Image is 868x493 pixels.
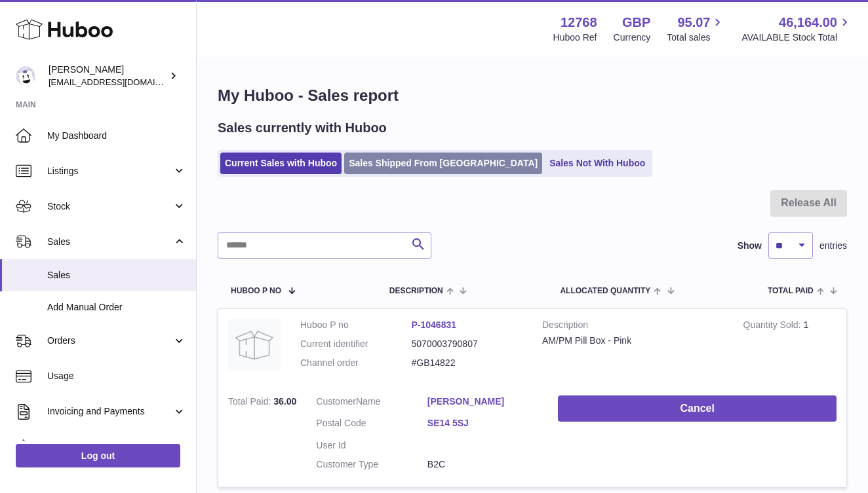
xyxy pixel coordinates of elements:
[47,269,186,282] span: Sales
[220,153,342,174] a: Current Sales with Huboo
[427,458,539,471] dd: B2C
[47,236,172,248] span: Sales
[560,287,650,295] span: ALLOCATED Quantity
[47,200,172,213] span: Stock
[542,335,724,347] div: AM/PM Pill Box - Pink
[558,395,837,422] button: Cancel
[47,301,186,314] span: Add Manual Order
[47,130,186,142] span: My Dashboard
[316,396,356,407] span: Customer
[231,287,281,295] span: Huboo P no
[741,14,852,44] a: 46,164.00 AVAILABLE Stock Total
[49,64,167,88] div: [PERSON_NAME]
[545,153,650,174] a: Sales Not With Huboo
[741,31,852,44] span: AVAILABLE Stock Total
[667,14,725,44] a: 95.07 Total sales
[779,14,837,31] span: 46,164.00
[316,439,427,452] dt: User Id
[300,357,412,369] dt: Channel order
[734,309,846,386] td: 1
[16,66,35,86] img: info@mannox.co.uk
[743,320,804,333] strong: Quantity Sold
[738,240,762,252] label: Show
[553,31,597,44] div: Huboo Ref
[47,335,172,347] span: Orders
[218,119,387,137] h2: Sales currently with Huboo
[228,319,281,371] img: no-photo.jpg
[542,319,724,335] strong: Description
[273,396,296,407] span: 36.00
[316,417,427,433] dt: Postal Code
[316,395,427,411] dt: Name
[768,287,814,295] span: Total paid
[49,77,193,87] span: [EMAIL_ADDRESS][DOMAIN_NAME]
[47,405,172,418] span: Invoicing and Payments
[316,458,427,471] dt: Customer Type
[16,444,180,467] a: Log out
[228,396,273,410] strong: Total Paid
[47,370,186,382] span: Usage
[218,85,847,106] h1: My Huboo - Sales report
[427,395,539,408] a: [PERSON_NAME]
[561,14,597,31] strong: 12768
[300,338,412,350] dt: Current identifier
[412,320,457,330] a: P-1046831
[300,319,412,331] dt: Huboo P no
[412,357,523,369] dd: #GB14822
[614,31,651,44] div: Currency
[389,287,443,295] span: Description
[427,417,539,429] a: SE14 5SJ
[344,153,542,174] a: Sales Shipped From [GEOGRAPHIC_DATA]
[677,14,710,31] span: 95.07
[622,14,650,31] strong: GBP
[667,31,725,44] span: Total sales
[412,338,523,350] dd: 5070003790807
[47,165,172,177] span: Listings
[819,240,847,252] span: entries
